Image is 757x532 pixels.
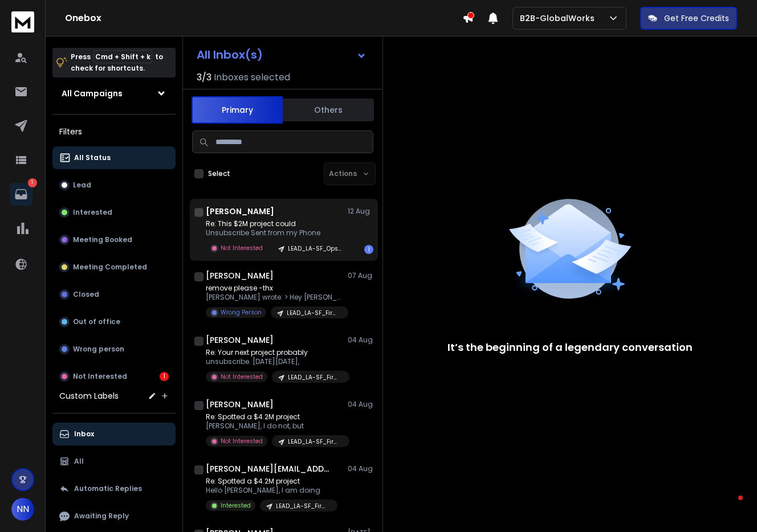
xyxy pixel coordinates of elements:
iframe: Intercom live chat [715,493,743,520]
p: Interested [73,208,112,217]
p: LEAD_LA-SF_FirmPrincipal_BDSignal [288,437,343,446]
div: 1 [160,372,169,381]
h3: Filters [52,124,176,140]
p: Re: Spotted a $4.2M project [206,477,337,486]
p: Meeting Booked [73,235,132,244]
h1: All Inbox(s) [197,49,263,60]
h3: Custom Labels [59,390,119,402]
h1: [PERSON_NAME] [206,270,274,281]
p: LEAD_LA-SF_FirmPrincipal_BDSignal [276,502,331,510]
label: Select [208,169,230,178]
h1: All Campaigns [62,88,123,99]
button: Not Interested1 [52,365,176,388]
p: 12 Aug [348,207,373,216]
p: Get Free Credits [664,13,729,24]
p: 1 [28,178,37,187]
button: Others [283,97,374,122]
div: 1 [364,245,373,254]
button: Automatic Replies [52,477,176,500]
h1: Onebox [65,11,462,25]
p: LEAD_LA-SF_OpsDirector_BDSignal [288,244,343,253]
button: Lead [52,174,176,197]
button: Wrong person [52,338,176,361]
p: Re: Spotted a $4.2M project [206,412,343,421]
p: unsubscribe. [DATE][DATE], [206,357,343,366]
h1: [PERSON_NAME][EMAIL_ADDRESS][DOMAIN_NAME] [206,463,331,474]
span: 3 / 3 [197,71,211,84]
h1: [PERSON_NAME] [206,399,274,410]
p: LEAD_LA-SF_FirmPrincipal_BDSignal [288,373,343,382]
p: Automatic Replies [74,484,142,493]
h1: [PERSON_NAME] [206,206,274,217]
p: Not Interested [221,373,263,381]
p: All [74,457,84,466]
p: Not Interested [221,437,263,445]
p: 07 Aug [348,271,373,280]
button: All Status [52,146,176,169]
button: Primary [192,96,283,124]
p: Re: This $2M project could [206,219,343,228]
p: Wrong Person [221,308,262,317]
p: [PERSON_NAME] wrote: > Hey [PERSON_NAME] > [206,293,343,302]
p: Inbox [74,429,94,439]
button: Closed [52,283,176,306]
p: LEAD_LA-SF_FirmPrincipal_BDSignal [287,309,341,317]
button: All [52,450,176,473]
button: NN [11,498,34,521]
p: Press to check for shortcuts. [71,51,163,74]
p: Hello [PERSON_NAME], I am doing [206,486,337,495]
p: 04 Aug [348,400,373,409]
p: It’s the beginning of a legendary conversation [447,339,693,355]
button: Meeting Booked [52,228,176,251]
p: Unsubscribe Sent from my Phone [206,228,343,238]
button: Out of office [52,310,176,333]
button: Interested [52,201,176,224]
p: Not Interested [73,372,127,381]
button: Meeting Completed [52,256,176,279]
img: logo [11,11,34,32]
a: 1 [10,183,32,206]
p: Interested [221,501,251,510]
p: B2B-GlobalWorks [520,13,599,24]
p: Lead [73,181,91,190]
p: Wrong person [73,345,124,354]
h1: [PERSON_NAME] [206,334,274,346]
span: Cmd + Shift + k [93,50,152,63]
p: Out of office [73,317,120,326]
p: Meeting Completed [73,263,147,272]
p: 04 Aug [348,335,373,345]
p: 04 Aug [348,464,373,473]
p: Not Interested [221,244,263,252]
p: remove please -thx [206,284,343,293]
p: All Status [74,153,111,162]
p: Re: Your next project probably [206,348,343,357]
button: All Campaigns [52,82,176,105]
p: Closed [73,290,99,299]
h3: Inboxes selected [214,71,290,84]
button: Get Free Credits [640,7,737,30]
button: All Inbox(s) [188,43,376,66]
p: [PERSON_NAME], I do not, but [206,421,343,431]
p: Awaiting Reply [74,511,129,521]
button: Inbox [52,423,176,445]
button: Awaiting Reply [52,505,176,527]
